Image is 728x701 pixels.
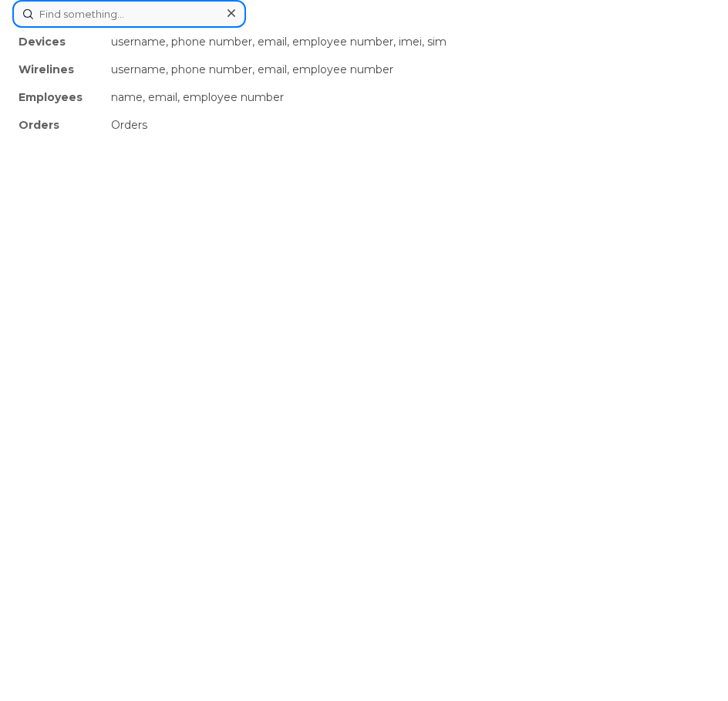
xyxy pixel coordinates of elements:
[12,111,105,139] div: Orders
[12,56,105,83] div: Wirelines
[105,111,716,139] div: Orders
[105,56,716,83] div: username, phone number, email, employee number
[12,83,105,111] div: Employees
[105,83,716,111] div: name, email, employee number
